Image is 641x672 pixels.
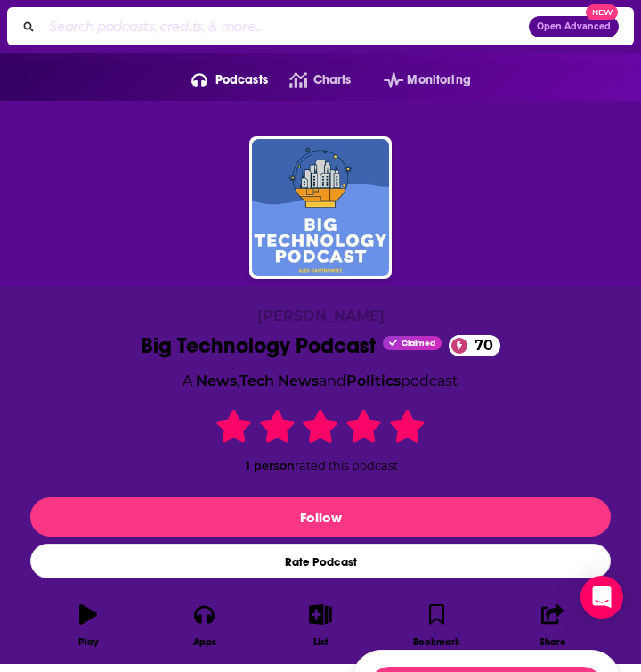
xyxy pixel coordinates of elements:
span: Claimed [402,340,435,348]
span: Open Advanced [537,22,611,31]
span: Monitoring [407,68,470,93]
button: Follow [30,497,611,537]
span: 1 person [246,459,295,472]
button: Share [495,593,611,658]
div: Bookmark [413,636,460,648]
a: News [196,373,237,389]
div: 1 personrated this podcast [187,406,454,472]
input: Search podcasts, credits, & more... [42,12,529,41]
div: Open Intercom Messenger [580,576,623,619]
button: Apps [146,593,262,658]
span: [PERSON_NAME] [257,307,385,324]
div: Apps [193,636,216,648]
span: rated this podcast [295,459,398,472]
a: Politics [346,373,401,389]
button: List [263,593,378,658]
button: Play [30,593,146,658]
button: Bookmark [378,593,494,658]
div: Share [540,636,566,648]
span: Charts [313,68,352,93]
button: open menu [362,66,471,94]
div: Search podcasts, credits, & more... [7,7,634,45]
div: A podcast [183,370,458,393]
img: Big Technology Podcast [252,139,389,276]
a: Tech News [239,373,319,389]
span: , [237,373,239,389]
a: Charts [268,66,351,94]
span: Podcasts [215,68,268,93]
span: New [586,4,618,21]
div: Rate Podcast [30,544,611,578]
div: List [313,636,328,648]
a: 70 [449,335,500,356]
button: open menu [170,66,268,94]
div: Play [78,636,99,648]
button: Open AdvancedNew [529,16,619,37]
span: 70 [457,335,500,356]
span: and [319,373,346,389]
